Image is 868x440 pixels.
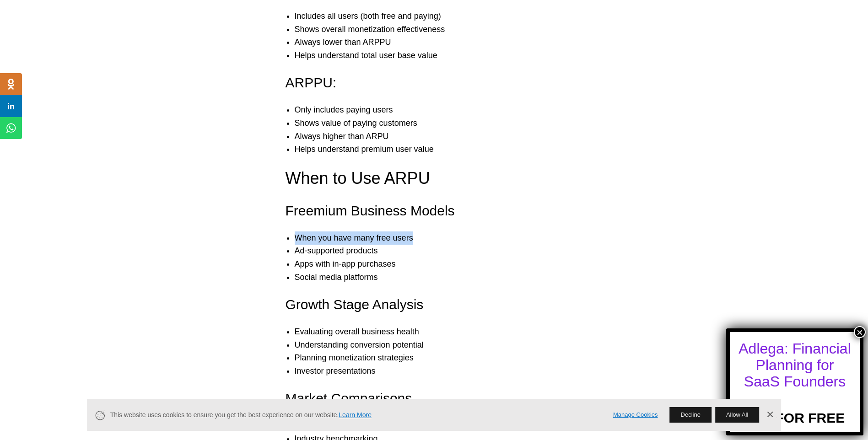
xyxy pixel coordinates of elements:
[94,409,106,421] svg: Cookie Icon
[295,231,592,245] li: When you have many free users
[738,340,852,390] div: Adlega: Financial Planning for SaaS Founders
[339,411,372,419] a: Learn More
[295,117,592,130] li: Shows value of paying customers
[295,143,592,156] li: Helps understand premium user value
[286,389,583,408] h4: Market Comparisons
[286,201,583,220] h4: Freemium Business Models
[715,407,759,423] button: Allow All
[295,103,592,117] li: Only includes paying users
[295,23,592,36] li: Shows overall monetization effectiveness
[295,10,592,23] li: Includes all users (both free and paying)
[286,295,583,314] h4: Growth Stage Analysis
[286,73,583,92] h4: ARPPU:
[763,408,776,422] a: Dismiss Banner
[295,365,592,378] li: Investor presentations
[295,130,592,143] li: Always higher than ARPU
[295,244,592,258] li: Ad-supported products
[110,410,600,420] span: This website uses cookies to ensure you get the best experience on our website.
[286,167,583,190] h3: When to Use ARPU
[295,271,592,284] li: Social media platforms
[295,325,592,338] li: Evaluating overall business health
[745,395,845,426] a: TRY FOR FREE
[295,338,592,352] li: Understanding conversion potential
[295,258,592,271] li: Apps with in-app purchases
[670,407,712,423] button: Decline
[613,410,658,420] a: Manage Cookies
[854,326,866,338] button: Close
[295,351,592,365] li: Planning monetization strategies
[295,36,592,49] li: Always lower than ARPPU
[295,49,592,62] li: Helps understand total user base value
